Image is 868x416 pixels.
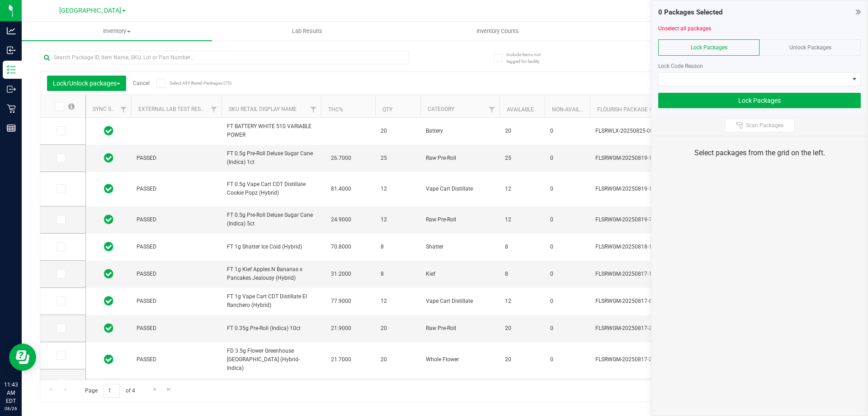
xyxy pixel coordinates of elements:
[505,127,539,135] span: 20
[381,154,415,163] span: 25
[550,324,585,333] span: 0
[326,295,356,308] span: 77.9000
[658,63,703,69] span: Lock Code Reason
[137,297,216,306] span: PASSED
[550,154,585,163] span: 0
[505,215,539,224] span: 12
[550,355,585,364] span: 0
[328,106,343,113] a: THC%
[326,152,356,165] span: 26.7000
[426,297,494,306] span: Vape Cart Distillate
[658,25,711,32] a: Unselect all packages
[550,127,585,135] span: 0
[381,355,415,364] span: 20
[595,297,684,306] span: FLSRWGM-20250817-627
[464,27,531,35] span: Inventory Counts
[595,215,684,224] span: FLSRWGM-20250819-739
[227,324,316,333] span: FT 0.35g Pre-Roll (Indica) 10ct
[326,322,356,335] span: 21.9000
[505,154,539,163] span: 25
[93,106,127,112] a: Sync Status
[552,106,592,113] a: Non-Available
[9,344,36,371] iframe: Resource center
[485,102,500,117] a: Filter
[104,353,113,366] span: In Sync
[137,215,216,224] span: PASSED
[229,106,297,112] a: Sku Retail Display Name
[505,270,539,278] span: 8
[7,65,16,74] inline-svg: Inventory
[426,154,494,163] span: Raw Pre-Roll
[212,22,402,41] a: Lab Results
[4,381,18,405] p: 11:43 AM EDT
[550,297,585,306] span: 0
[326,182,356,196] span: 81.4000
[227,211,316,228] span: FT 0.5g Pre-Roll Deluxe Sugar Cane (Indica) 5ct
[227,122,316,139] span: FT BATTERY WHITE 510 VARIABLE POWER
[53,80,120,87] span: Lock/Unlock packages
[104,152,113,164] span: In Sync
[7,26,16,35] inline-svg: Analytics
[725,119,795,132] button: Scan Packages
[402,22,593,41] a: Inventory Counts
[137,324,216,333] span: PASSED
[104,322,113,335] span: In Sync
[133,80,150,86] a: Cancel
[227,347,316,373] span: FD 3.5g Flower Greenhouse [GEOGRAPHIC_DATA] (Hybrid-Indica)
[381,127,415,135] span: 20
[7,46,16,55] inline-svg: Inbound
[428,106,454,112] a: Category
[506,51,552,65] span: Include items not tagged for facility
[306,102,321,117] a: Filter
[280,27,335,35] span: Lab Results
[104,124,113,137] span: In Sync
[550,215,585,224] span: 0
[22,27,212,35] span: Inventory
[104,384,120,398] input: 1
[326,240,356,253] span: 70.8000
[381,297,415,306] span: 12
[40,51,409,64] input: Search Package ID, Item Name, SKU, Lot or Part Number...
[137,355,216,364] span: PASSED
[326,268,356,281] span: 31.2000
[47,76,126,91] button: Lock/Unlock packages
[505,324,539,333] span: 20
[104,213,113,226] span: In Sync
[595,270,684,278] span: FLSRWGM-20250817-1361
[104,295,113,307] span: In Sync
[137,243,216,251] span: PASSED
[104,182,113,195] span: In Sync
[789,44,831,51] span: Unlock Packages
[507,106,534,113] a: Available
[4,405,18,412] p: 08/26
[550,185,585,193] span: 0
[227,243,316,251] span: FT 1g Shatter Ice Cold (Hybrid)
[326,353,356,366] span: 21.7000
[505,185,539,193] span: 12
[426,215,494,224] span: Raw Pre-Roll
[426,127,494,135] span: Battery
[595,154,684,163] span: FLSRWGM-20250819-1715
[227,180,316,197] span: FT 0.5g Vape Cart CDT Distillate Cookie Popz (Hybrid)
[426,185,494,193] span: Vape Cart Distillate
[207,102,222,117] a: Filter
[595,185,684,193] span: FLSRWGM-20250819-1296
[163,384,176,396] a: Go to the last page
[381,215,415,224] span: 12
[77,384,142,398] span: Page of 4
[595,243,684,251] span: FLSRWGM-20250818-132
[382,106,392,113] a: Qty
[137,185,216,193] span: PASSED
[597,106,654,113] a: Flourish Package ID
[22,22,212,41] a: Inventory
[746,122,783,129] span: Scan Packages
[381,185,415,193] span: 12
[663,148,856,158] div: Select packages from the grid on the left.
[595,324,684,333] span: FLSRWGM-20250817-246
[148,384,161,396] a: Go to the next page
[137,154,216,163] span: PASSED
[426,355,494,364] span: Whole Flower
[550,243,585,251] span: 0
[426,243,494,251] span: Shatter
[691,44,727,51] span: Lock Packages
